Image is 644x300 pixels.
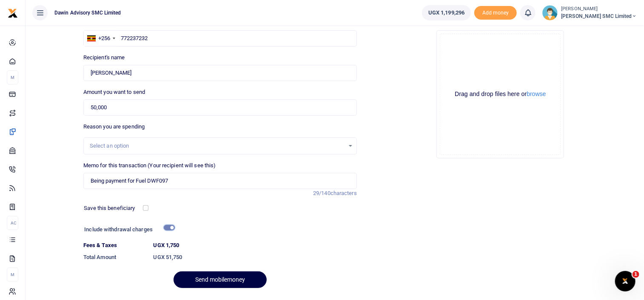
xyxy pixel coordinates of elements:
label: UGX 1,750 [154,241,180,250]
img: profile-user [542,5,558,20]
h6: Include withdrawal charges [84,226,171,233]
button: Send mobilemoney [174,271,267,288]
span: [PERSON_NAME] SMC Limited [561,12,637,20]
button: browse [527,91,546,97]
dt: Fees & Taxes [80,241,150,250]
span: 29/140 [313,190,331,196]
input: Loading name... [83,65,357,81]
a: UGX 1,199,296 [422,5,471,20]
div: +256 [98,34,110,43]
a: profile-user [PERSON_NAME] [PERSON_NAME] SMC Limited [542,5,637,20]
h6: UGX 51,750 [154,254,357,261]
li: Toup your wallet [474,6,517,20]
input: Enter phone number [83,30,357,47]
h6: Total Amount [83,254,147,261]
span: UGX 1,199,296 [428,9,464,17]
label: Save this beneficiary [84,204,135,213]
div: Uganda: +256 [84,31,118,46]
small: [PERSON_NAME] [561,6,637,13]
input: Enter extra information [83,173,357,189]
label: Memo for this transaction (Your recipient will see this) [83,161,216,170]
div: Drag and drop files here or [440,90,560,98]
a: Add money [474,9,517,15]
div: Select an option [90,142,345,150]
div: File Uploader [436,30,564,158]
li: M [7,70,18,84]
label: Amount you want to send [83,88,145,96]
label: Recipient's name [83,53,125,62]
li: M [7,268,18,282]
iframe: Intercom live chat [615,271,635,291]
span: Add money [474,6,517,20]
input: UGX [83,99,357,116]
li: Ac [7,216,18,230]
li: Wallet ballance [419,5,474,20]
a: logo-small logo-large logo-large [8,9,18,16]
span: characters [331,190,357,196]
span: Dawin Advisory SMC Limited [51,9,125,17]
img: logo-small [8,8,18,18]
label: Reason you are spending [83,122,145,131]
span: 1 [633,271,639,278]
